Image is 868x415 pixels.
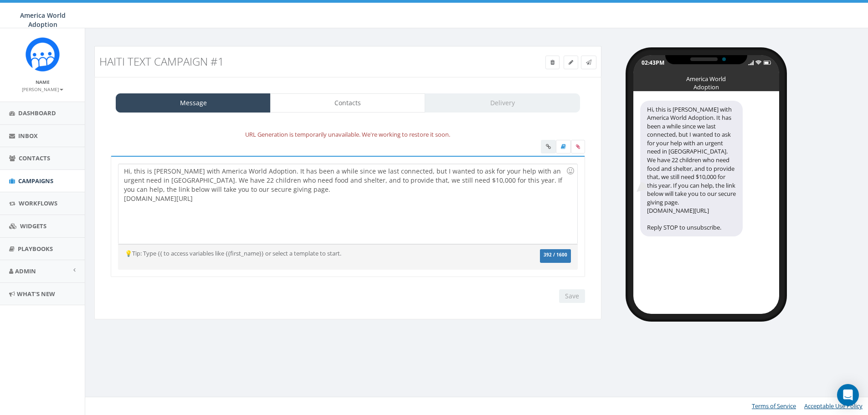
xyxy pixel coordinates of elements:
div: 02:43PM [642,59,664,67]
span: Playbooks [18,245,53,253]
a: [PERSON_NAME] [22,85,63,93]
div: 💡Tip: Type {{ to access variables like {{first_name}} or select a template to start. [118,249,501,258]
div: Hi, this is [PERSON_NAME] with America World Adoption. It has been a while since we last connecte... [118,164,577,244]
span: 392 / 1600 [544,252,567,258]
span: Dashboard [18,109,56,117]
a: Message [116,93,271,113]
span: Campaigns [18,177,53,185]
small: [PERSON_NAME] [22,86,63,92]
span: Admin [15,267,36,275]
span: Contacts [19,154,50,162]
img: Rally_Corp_Icon.png [26,37,60,72]
label: Insert Template Text [556,140,571,154]
span: What's New [17,290,55,298]
span: Widgets [20,222,46,230]
span: Edit Campaign [569,58,573,66]
div: Open Intercom Messenger [837,384,859,406]
div: Hi, this is [PERSON_NAME] with America World Adoption. It has been a while since we last connecte... [640,101,743,236]
small: Name [36,79,50,85]
a: Terms of Service [752,402,796,410]
h3: Haiti Text Campaign #1 [99,56,468,67]
a: Contacts [270,93,425,113]
span: Attach your media [571,140,585,154]
span: Workflows [19,199,57,207]
span: Delete Campaign [550,58,555,66]
a: Acceptable Use Policy [804,402,863,410]
span: Send Test Message [586,58,591,66]
span: America World Adoption [20,11,66,29]
div: URL Generation is temporarily unavailable. We're working to restore it soon. [104,129,592,140]
div: America World Adoption [683,75,729,79]
span: Inbox [18,132,38,140]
